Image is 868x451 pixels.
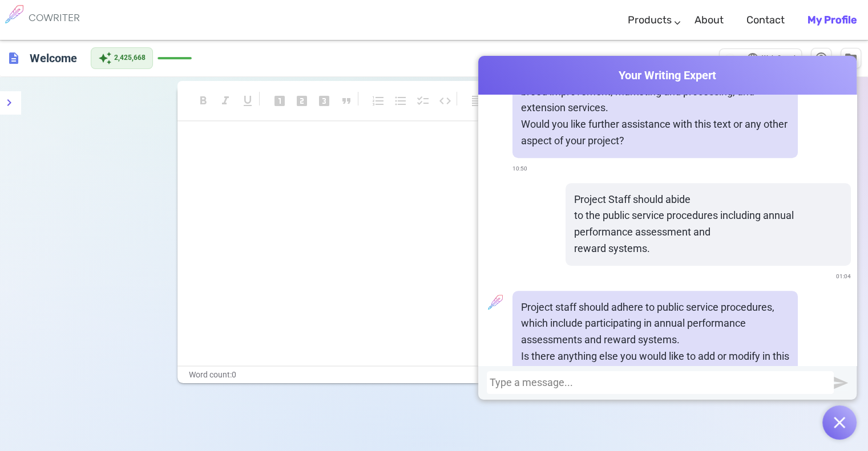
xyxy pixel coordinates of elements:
[478,67,857,84] span: Your Writing Expert
[836,269,851,285] span: 01:04
[521,348,789,381] p: Is there anything else you would like to add or modify in this statement?
[29,13,80,23] h6: COWRITER
[814,51,828,65] span: help_outline
[746,3,785,37] a: Contact
[98,51,112,65] span: auto_awesome
[762,53,798,64] span: Web Search
[628,3,672,37] a: Products
[273,94,286,108] span: looks_one
[372,94,385,108] span: format_list_numbered
[695,3,724,37] a: About
[470,94,484,108] span: format_align_left
[196,94,210,108] span: format_bold
[114,52,146,64] span: 2,425,668
[808,3,857,37] a: My Profile
[834,376,848,390] img: Send
[834,417,845,428] img: Open chat
[416,94,430,108] span: checklist
[177,367,691,383] div: Word count: 0
[521,116,789,149] p: Would you like further assistance with this text or any other aspect of your project?
[317,94,331,108] span: looks_3
[219,94,232,108] span: format_italic
[25,47,82,70] h6: Click to edit title
[746,52,760,66] span: language
[340,94,353,108] span: format_quote
[484,291,507,314] img: profile
[811,48,831,68] button: Help & Shortcuts
[844,51,858,65] span: folder
[841,48,861,68] button: Manage Documents
[512,161,527,177] span: 10:50
[808,14,857,26] b: My Profile
[241,94,255,108] span: format_underlined
[574,192,842,257] p: Project Staff should abide to the public service procedures including annual performance assessme...
[438,94,452,108] span: code
[295,94,309,108] span: looks_two
[7,51,21,65] span: description
[394,94,407,108] span: format_list_bulleted
[521,299,789,348] p: Project staff should adhere to public service procedures, which include participating in annual p...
